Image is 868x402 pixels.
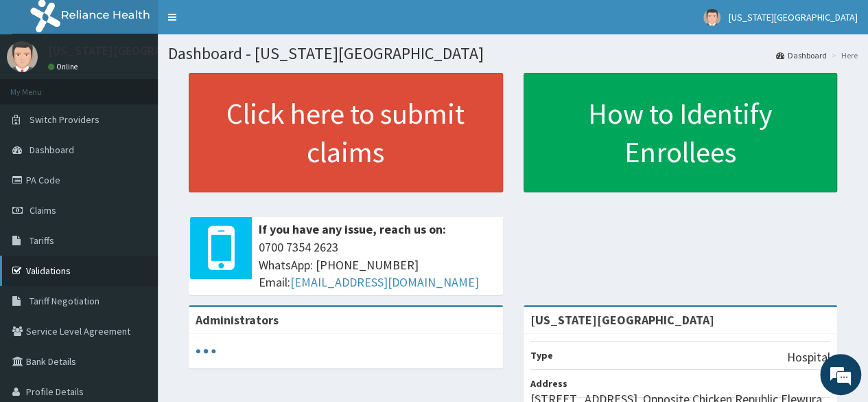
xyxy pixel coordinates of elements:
[196,341,216,361] svg: audio-loading
[787,348,830,366] p: Hospital
[524,73,838,192] a: How to Identify Enrollees
[259,238,496,291] span: 0700 7354 2623 WhatsApp: [PHONE_NUMBER] Email:
[30,113,99,126] span: Switch Providers
[703,9,720,26] img: User Image
[30,144,74,156] span: Dashboard
[48,45,226,57] p: [US_STATE][GEOGRAPHIC_DATA]
[259,221,446,237] b: If you have any issue, reach us on:
[48,62,81,71] a: Online
[530,377,567,390] b: Address
[196,312,279,328] b: Administrators
[776,49,827,61] a: Dashboard
[30,295,99,307] span: Tariff Negotiation
[189,73,503,192] a: Click here to submit claims
[828,49,858,61] li: Here
[7,41,38,72] img: User Image
[729,11,858,23] span: [US_STATE][GEOGRAPHIC_DATA]
[290,274,479,290] a: [EMAIL_ADDRESS][DOMAIN_NAME]
[30,204,56,216] span: Claims
[530,349,553,361] b: Type
[530,312,714,328] strong: [US_STATE][GEOGRAPHIC_DATA]
[168,45,858,63] h1: Dashboard - [US_STATE][GEOGRAPHIC_DATA]
[30,234,54,247] span: Tariffs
